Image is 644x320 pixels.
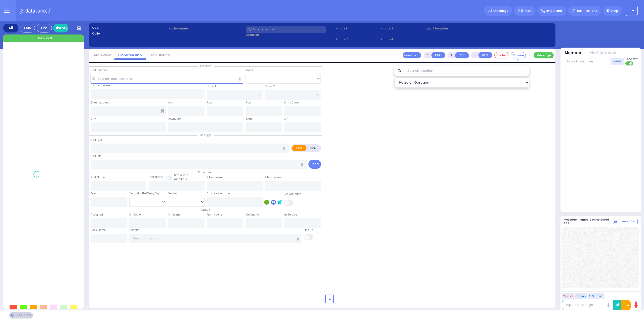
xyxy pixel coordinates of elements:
label: Back Home [91,228,106,232]
span: Phone 1 [336,26,379,31]
button: Message [534,52,554,58]
span: members [174,177,187,181]
label: Caller: [92,31,167,36]
button: 10-4 [621,300,631,310]
span: Notifications [577,9,597,13]
input: Search location here [91,74,244,83]
label: Areas [246,68,253,72]
label: P First Name [207,175,223,180]
label: Destination [246,213,261,217]
button: UNIT [431,52,445,58]
label: State [246,117,253,121]
label: Turn off text [625,61,633,66]
img: comment-alt.png [614,221,617,223]
button: Transfer call [403,52,421,58]
button: Code 2 [575,293,587,299]
label: P Last Name [265,175,281,180]
span: Message [493,8,508,13]
a: History [53,24,68,32]
label: City [91,117,96,121]
label: Floor [246,101,252,105]
span: Help [611,9,618,13]
label: Cad: [92,26,167,30]
span: Alert [525,9,532,13]
label: On Scene [168,213,180,217]
label: ZIP [284,117,288,121]
input: Search a contact [246,26,326,33]
img: message.svg [488,9,492,13]
span: Internal Chat [618,220,636,223]
label: In Service [284,213,297,217]
button: Internal Chat [613,219,638,224]
span: Important [546,9,562,13]
div: See map [9,312,33,318]
div: EMS [20,24,35,32]
div: All [3,24,18,32]
label: Room [207,101,214,105]
label: Call back number [207,192,231,196]
label: Caller name [169,26,244,31]
label: Pick up [304,228,313,232]
div: Year/Month/Week/Day [129,192,166,196]
label: Location Name [91,84,110,88]
span: + New call [35,36,52,41]
a: Call History [146,53,174,57]
label: En Route [129,213,141,217]
label: EMS [292,145,307,151]
span: Other building occupants [161,109,164,113]
span: Location [198,64,214,68]
button: Code 1 [562,293,574,299]
input: Search member [564,58,611,65]
button: Send [308,160,321,169]
label: Last 3 location [425,26,489,31]
small: Share with [174,173,188,177]
label: Cross 2 [265,84,275,88]
label: Location [246,33,334,37]
label: Hospital [129,228,140,232]
button: BUS [478,52,492,58]
span: Patient info [196,170,216,174]
label: Call Type [91,138,103,142]
label: Apt [168,101,173,105]
label: Township [168,117,181,121]
label: Gender [168,192,178,196]
label: Call Info [91,154,101,158]
span: Status [199,208,213,212]
span: Call type [197,133,214,137]
label: Cross 1 [207,84,216,88]
span: Phone 2 [336,37,379,42]
span: Phone 3 [381,26,424,31]
button: +Add [611,58,624,65]
input: Search hospital [129,234,302,243]
label: Fire [306,145,320,151]
a: Map View [90,53,114,57]
div: Fire [37,24,52,32]
button: Members [565,50,584,56]
label: Call Location [91,68,108,72]
label: Entry Code [284,101,299,105]
label: From Scene [207,213,222,217]
button: Covered [511,52,526,58]
span: Send text [625,57,638,61]
button: Notifications [590,50,616,56]
label: Assigned [91,213,103,217]
label: Age [91,192,96,196]
span: Phone 4 [381,37,424,42]
h5: Message members on selected call [564,218,613,225]
button: ALS [455,52,469,58]
img: Logo [20,8,53,14]
label: Street Address [91,101,110,105]
label: Use Callback [284,192,301,196]
button: Code-1 [494,52,509,58]
label: Last Name [149,175,163,179]
a: Dispatch info [114,53,146,57]
label: First Name [91,175,105,180]
input: Search location [404,66,530,76]
button: ALS-Rush [588,293,604,299]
